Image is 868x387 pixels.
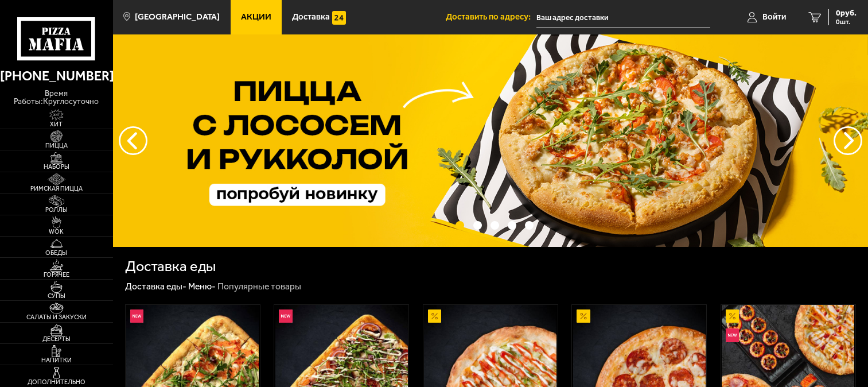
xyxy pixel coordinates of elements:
[525,221,534,230] button: точки переключения
[491,221,499,230] button: точки переключения
[241,13,271,21] span: Акции
[446,13,536,21] span: Доставить по адресу:
[456,221,464,230] button: точки переключения
[125,259,216,273] h1: Доставка еды
[428,309,442,323] img: Акционный
[508,221,516,230] button: точки переключения
[577,309,590,323] img: Акционный
[292,13,330,21] span: Доставка
[836,18,857,25] span: 0 шт.
[130,309,144,323] img: Новинка
[836,9,857,17] span: 0 руб.
[726,309,739,323] img: Акционный
[125,281,186,292] a: Доставка еды-
[279,309,293,323] img: Новинка
[473,221,482,230] button: точки переключения
[217,281,301,292] div: Популярные товары
[332,11,346,25] img: 15daf4d41897b9f0e9f617042186c801.svg
[834,126,862,155] button: предыдущий
[188,281,216,292] a: Меню-
[726,328,739,342] img: Новинка
[119,126,147,155] button: следующий
[536,7,710,28] input: Ваш адрес доставки
[135,13,220,21] span: [GEOGRAPHIC_DATA]
[762,13,786,21] span: Войти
